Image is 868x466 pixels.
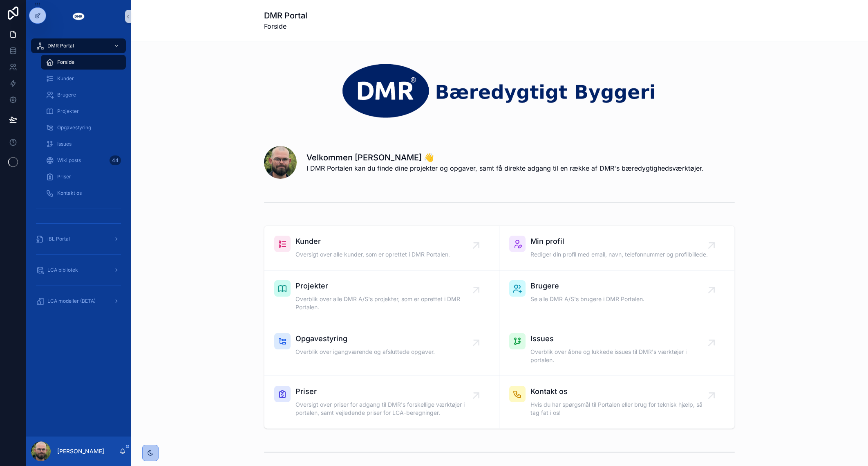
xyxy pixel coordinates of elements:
a: Brugere [41,88,126,102]
img: App logo [72,10,85,23]
p: [PERSON_NAME] [57,447,104,455]
a: Forside [41,55,126,70]
span: Projekter [57,108,79,115]
a: Priser [41,169,126,184]
span: Overblik over åbne og lukkede issues til DMR's værktøjer i portalen. [530,348,711,364]
span: Wiki posts [57,157,81,164]
a: KunderOversigt over alle kunder, som er oprettet i DMR Portalen. [264,226,499,270]
span: Brugere [57,92,76,98]
a: Kontakt osHvis du har spørgsmål til Portalen eller brug for teknisk hjælp, så tag fat i os! [499,376,734,428]
span: Kontakt os [530,386,711,397]
span: Se alle DMR A/S's brugere i DMR Portalen. [530,295,644,303]
span: Issues [57,141,72,147]
a: LCA bibliotek [31,263,126,277]
span: Rediger din profil med email, navn, telefonnummer og profilbillede. [530,250,708,259]
a: LCA modeller (BETA) [31,294,126,308]
h1: Velkommen [PERSON_NAME] 👋 [306,152,704,163]
span: Priser [57,173,71,180]
span: Forside [264,21,307,31]
span: LCA bibliotek [47,267,78,273]
a: Kunder [41,71,126,86]
a: BrugereSe alle DMR A/S's brugere i DMR Portalen. [499,270,734,323]
a: iBL Portal [31,232,126,246]
a: Projekter [41,104,126,119]
span: iBL Portal [47,236,70,242]
span: Oversigt over priser for adgang til DMR's forskellige værktøjer i portalen, samt vejledende prise... [295,401,476,417]
a: Kontakt os [41,186,126,200]
a: ProjekterOverblik over alle DMR A/S's projekter, som er oprettet i DMR Portalen. [264,270,499,323]
span: Hvis du har spørgsmål til Portalen eller brug for teknisk hjælp, så tag fat i os! [530,401,711,417]
span: Issues [530,333,711,344]
a: IssuesOverblik over åbne og lukkede issues til DMR's værktøjer i portalen. [499,323,734,376]
a: Issues [41,137,126,151]
img: 30475-dmr_logo_baeredygtigt-byggeri_space-arround---noloco---narrow---transparrent---white-DMR.png [264,61,735,120]
span: Forside [57,59,74,65]
span: Kontakt os [57,190,82,196]
span: Overblik over igangværende og afsluttede opgaver. [295,348,435,356]
span: Priser [295,386,476,397]
a: OpgavestyringOverblik over igangværende og afsluttede opgaver. [264,323,499,376]
span: Overblik over alle DMR A/S's projekter, som er oprettet i DMR Portalen. [295,295,476,311]
a: DMR Portal [31,38,126,53]
span: LCA modeller (BETA) [47,298,96,304]
div: scrollable content [26,33,131,319]
div: 44 [110,155,121,165]
span: Kunder [57,75,74,82]
span: Kunder [295,236,450,247]
span: I DMR Portalen kan du finde dine projekter og opgaver, samt få direkte adgang til en række af DMR... [306,163,704,173]
span: Opgavestyring [57,124,91,131]
a: Min profilRediger din profil med email, navn, telefonnummer og profilbillede. [499,226,734,270]
span: Min profil [530,236,708,247]
span: Opgavestyring [295,333,435,344]
h1: DMR Portal [264,10,307,21]
a: PriserOversigt over priser for adgang til DMR's forskellige værktøjer i portalen, samt vejledende... [264,376,499,428]
span: DMR Portal [47,43,74,49]
span: Brugere [530,280,644,292]
span: Projekter [295,280,476,292]
a: Wiki posts44 [41,153,126,168]
a: Opgavestyring [41,120,126,135]
span: Oversigt over alle kunder, som er oprettet i DMR Portalen. [295,250,450,259]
